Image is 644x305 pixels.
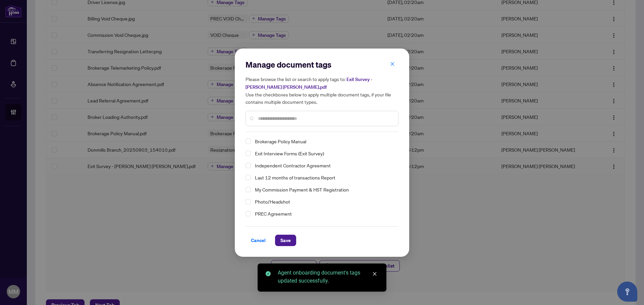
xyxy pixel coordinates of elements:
[280,235,291,246] span: Save
[246,139,251,144] span: Select Brokerage Policy Manual
[246,75,398,105] h5: Please browse the list or search to apply tags to: Use the checkboxes below to apply multiple doc...
[252,149,394,157] span: Exit Interview Forms (Exit Survey)
[246,59,398,70] h2: Manage document tags
[255,161,331,169] span: Independent Contractor Agreement
[255,210,292,218] span: PREC Agreement
[252,210,394,218] span: PREC Agreement
[252,198,394,206] span: Photo/Headshot
[252,185,394,194] span: My Commission Payment & HST Registration
[371,270,378,278] a: Close
[246,211,251,216] span: Select PREC Agreement
[246,187,251,192] span: Select My Commission Payment & HST Registration
[255,185,349,194] span: My Commission Payment & HST Registration
[246,163,251,168] span: Select Independent Contractor Agreement
[275,235,296,246] button: Save
[278,269,378,285] div: Agent onboarding document's tags updated successfully.
[266,271,271,276] span: check-circle
[255,173,335,181] span: Last 12 months of transactions Report
[246,151,251,156] span: Select Exit Interview Forms (Exit Survey)
[617,282,637,302] button: Open asap
[246,199,251,204] span: Select Photo/Headshot
[246,175,251,180] span: Select Last 12 months of transactions Report
[255,149,324,157] span: Exit Interview Forms (Exit Survey)
[252,173,394,181] span: Last 12 months of transactions Report
[252,137,394,145] span: Brokerage Policy Manual
[246,235,271,246] button: Cancel
[255,198,290,206] span: Photo/Headshot
[252,161,394,169] span: Independent Contractor Agreement
[372,272,377,276] span: close
[390,62,395,66] span: close
[251,235,266,246] span: Cancel
[246,76,372,90] span: Exit Survey - [PERSON_NAME] [PERSON_NAME].pdf
[255,137,306,145] span: Brokerage Policy Manual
